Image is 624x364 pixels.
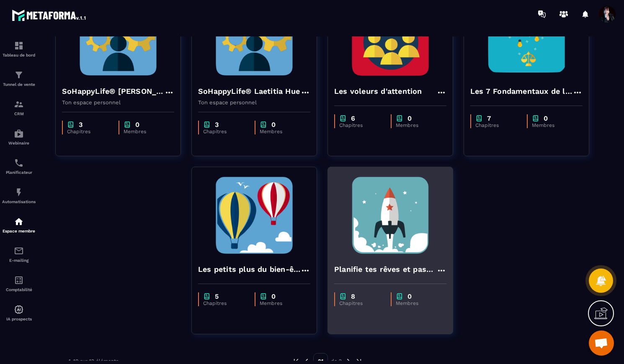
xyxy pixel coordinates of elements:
img: chapter [396,114,403,122]
h4: Planifie tes rêves et passes à l'action [334,263,436,275]
p: Tunnel de vente [2,82,36,87]
img: automations [14,217,24,227]
p: Tableau de bord [2,53,36,57]
p: 3 [215,121,219,129]
p: 1-10 sur 12 éléments [69,358,119,364]
p: Membres [532,122,574,128]
a: formation-backgroundPlanifie tes rêves et passes à l'actionchapter8Chapitreschapter0Membres [327,167,464,345]
p: 8 [351,292,355,300]
h4: Les 7 Fondamentaux de la Stabilité Émotionnelle [470,85,572,97]
p: 0 [407,114,412,122]
img: chapter [260,121,267,129]
a: emailemailE-mailing [2,240,36,269]
a: schedulerschedulerPlanificateur [2,152,36,181]
p: Membres [396,122,438,128]
a: Ouvrir le chat [589,330,614,356]
img: chapter [260,292,267,300]
p: 3 [79,121,83,129]
a: automationsautomationsEspace membre [2,210,36,240]
a: automationsautomationsAutomatisations [2,181,36,210]
p: Ton espace personnel [62,99,174,106]
p: Automatisations [2,199,36,204]
p: Webinaire [2,141,36,145]
p: Planificateur [2,170,36,175]
p: 0 [271,121,276,129]
a: accountantaccountantComptabilité [2,269,36,298]
p: 0 [544,114,548,122]
p: Membres [260,129,302,134]
p: Chapitres [203,129,246,134]
p: Chapitres [339,122,382,128]
p: CRM [2,111,36,116]
img: chapter [203,292,211,300]
h4: SoHappyLife® Laetitia Hue [198,85,300,97]
img: formation [14,99,24,109]
img: chapter [67,121,75,129]
img: automations [14,129,24,139]
p: 0 [407,292,412,300]
p: 7 [487,114,491,122]
img: formation-background [334,173,446,257]
p: Chapitres [339,300,382,306]
p: Chapitres [67,129,110,134]
a: formationformationCRM [2,93,36,122]
h4: Les petits plus du bien-être [198,263,300,275]
img: automations [14,187,24,197]
a: formation-backgroundLes petits plus du bien-êtrechapter5Chapitreschapter0Membres [191,167,327,345]
p: Membres [260,300,302,306]
img: formation-background [198,173,310,257]
img: chapter [475,114,483,122]
img: chapter [124,121,131,129]
p: 0 [135,121,139,129]
p: Chapitres [203,300,246,306]
a: formationformationTunnel de vente [2,64,36,93]
p: Ton espace personnel [198,99,310,106]
p: Comptabilité [2,287,36,292]
p: IA prospects [2,317,36,321]
img: chapter [339,114,347,122]
p: Membres [396,300,438,306]
a: formationformationTableau de bord [2,34,36,64]
p: 5 [215,292,219,300]
p: Espace membre [2,229,36,233]
img: chapter [203,121,211,129]
img: chapter [532,114,539,122]
h4: Les voleurs d'attention [334,85,422,97]
img: email [14,246,24,256]
p: 6 [351,114,355,122]
img: formation [14,41,24,51]
a: automationsautomationsWebinaire [2,122,36,152]
p: Chapitres [475,122,518,128]
img: logo [12,8,87,23]
h4: SoHappyLife® [PERSON_NAME] [62,85,164,97]
img: formation [14,70,24,80]
img: scheduler [14,158,24,168]
img: accountant [14,275,24,285]
img: chapter [339,292,347,300]
img: automations [14,305,24,315]
p: 0 [271,292,276,300]
p: Membres [124,129,166,134]
p: E-mailing [2,258,36,263]
img: chapter [396,292,403,300]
